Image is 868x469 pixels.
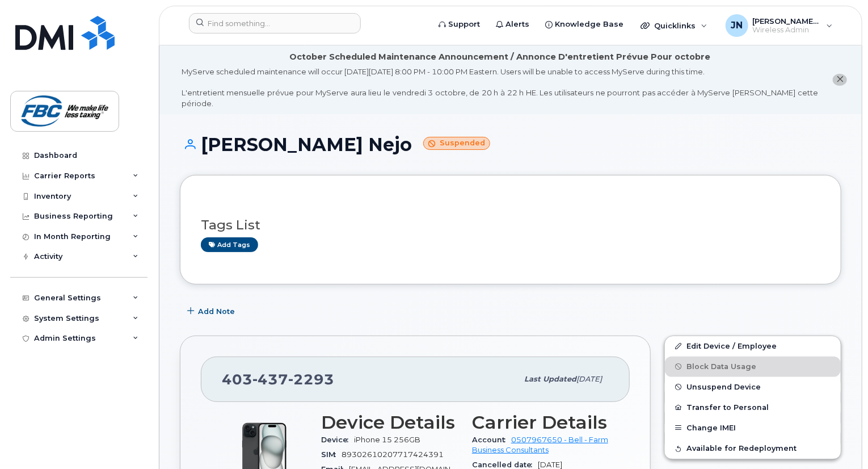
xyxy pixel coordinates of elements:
button: close notification [833,74,847,86]
div: October Scheduled Maintenance Announcement / Annonce D'entretient Prévue Pour octobre [289,51,710,63]
span: SIM [321,450,342,459]
button: Change IMEI [665,418,841,438]
button: Transfer to Personal [665,397,841,418]
span: Last updated [524,375,576,383]
h3: Carrier Details [472,412,609,433]
div: MyServe scheduled maintenance will occur [DATE][DATE] 8:00 PM - 10:00 PM Eastern. Users will be u... [182,66,818,108]
span: 437 [252,371,288,388]
h3: Device Details [321,412,458,433]
span: Device [321,436,354,444]
span: Account [472,436,511,444]
a: 0507967650 - Bell - Farm Business Consultants [472,436,608,454]
h3: Tags List [201,218,820,232]
span: Cancelled date [472,460,538,469]
a: Edit Device / Employee [665,336,841,357]
span: 403 [222,371,334,388]
span: Unsuspend Device [686,383,761,391]
button: Available for Redeployment [665,438,841,459]
span: 89302610207717424391 [342,450,444,459]
span: [DATE] [538,460,562,469]
span: 2293 [288,371,334,388]
span: Available for Redeployment [686,445,797,453]
span: [DATE] [576,375,602,383]
button: Add Note [180,301,245,322]
a: Add tags [201,237,258,252]
span: Add Note [198,306,235,317]
button: Block Data Usage [665,357,841,377]
button: Unsuspend Device [665,377,841,397]
h1: [PERSON_NAME] Nejo [180,135,841,154]
span: iPhone 15 256GB [354,436,420,444]
small: Suspended [423,137,490,150]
